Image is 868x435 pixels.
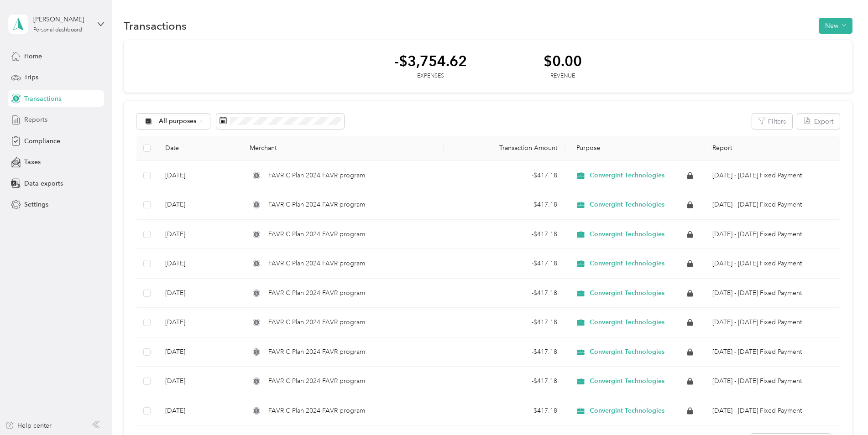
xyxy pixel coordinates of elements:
[24,179,63,188] span: Data exports
[268,347,365,357] span: FAVR C Plan 2024 FAVR program
[33,15,90,24] div: [PERSON_NAME]
[590,348,664,356] span: Convergint Technologies
[24,115,47,124] span: Reports
[5,421,52,430] button: Help center
[752,114,792,129] button: Filters
[451,317,557,327] div: - $417.18
[590,259,664,268] span: Convergint Technologies
[158,136,242,161] th: Date
[590,377,664,385] span: Convergint Technologies
[544,72,582,80] div: Revenue
[705,396,839,426] td: Dec 1 - 31, 2024 Fixed Payment
[590,318,664,326] span: Convergint Technologies
[705,308,839,337] td: Mar 1 - 31, 2025 Fixed Payment
[705,220,839,249] td: Jun 1 - 30, 2025 Fixed Payment
[819,18,852,34] button: New
[158,337,242,367] td: [DATE]
[24,157,41,167] span: Taxes
[572,144,601,152] span: Purpose
[158,161,242,191] td: [DATE]
[268,406,365,416] span: FAVR C Plan 2024 FAVR program
[159,118,197,124] span: All purposes
[24,136,60,146] span: Compliance
[24,72,38,82] span: Trips
[268,200,365,210] span: FAVR C Plan 2024 FAVR program
[705,249,839,279] td: May 1 - 31, 2025 Fixed Payment
[158,308,242,337] td: [DATE]
[705,279,839,308] td: Apr 1 - 30, 2025 Fixed Payment
[451,229,557,239] div: - $417.18
[268,317,365,327] span: FAVR C Plan 2024 FAVR program
[158,279,242,308] td: [DATE]
[590,230,664,238] span: Convergint Technologies
[590,171,664,180] span: Convergint Technologies
[544,53,582,69] div: $0.00
[268,171,365,181] span: FAVR C Plan 2024 FAVR program
[705,367,839,396] td: Jan 1 - 31, 2025 Fixed Payment
[590,289,664,297] span: Convergint Technologies
[705,190,839,220] td: Jul 1 - 31, 2025 Fixed Payment
[451,259,557,269] div: - $417.18
[124,21,187,31] h1: Transactions
[24,200,48,209] span: Settings
[817,384,868,435] iframe: Everlance-gr Chat Button Frame
[158,220,242,249] td: [DATE]
[705,161,839,191] td: Aug 1 - 31, 2025 Fixed Payment
[268,229,365,239] span: FAVR C Plan 2024 FAVR program
[451,376,557,386] div: - $417.18
[797,114,840,129] button: Export
[24,94,61,104] span: Transactions
[268,376,365,386] span: FAVR C Plan 2024 FAVR program
[158,249,242,279] td: [DATE]
[705,337,839,367] td: Feb 1 - 28, 2025 Fixed Payment
[451,347,557,357] div: - $417.18
[444,136,565,161] th: Transaction Amount
[590,407,664,415] span: Convergint Technologies
[451,200,557,210] div: - $417.18
[451,288,557,298] div: - $417.18
[24,52,42,61] span: Home
[394,72,467,80] div: Expenses
[590,201,664,209] span: Convergint Technologies
[268,259,365,269] span: FAVR C Plan 2024 FAVR program
[451,171,557,181] div: - $417.18
[451,406,557,416] div: - $417.18
[158,190,242,220] td: [DATE]
[158,367,242,396] td: [DATE]
[268,288,365,298] span: FAVR C Plan 2024 FAVR program
[33,27,82,33] div: Personal dashboard
[705,136,839,161] th: Report
[158,396,242,426] td: [DATE]
[394,53,467,69] div: -$3,754.62
[242,136,444,161] th: Merchant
